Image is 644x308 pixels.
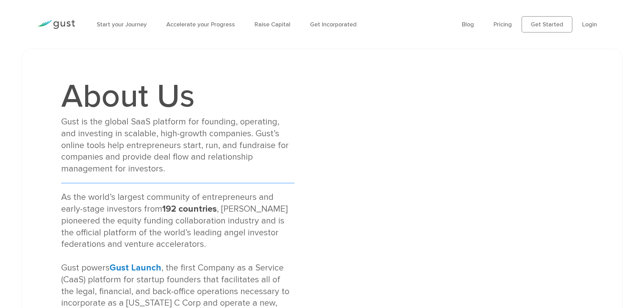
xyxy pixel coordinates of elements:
[582,21,597,28] a: Login
[97,21,147,28] a: Start your Journey
[310,21,357,28] a: Get Incorporated
[61,116,294,175] div: Gust is the global SaaS platform for founding, operating, and investing in scalable, high-growth ...
[37,20,75,29] img: Gust Logo
[166,21,235,28] a: Accelerate your Progress
[462,21,474,28] a: Blog
[61,80,294,113] h1: About Us
[494,21,512,28] a: Pricing
[162,204,217,214] strong: 192 countries
[110,262,161,273] a: Gust Launch
[522,16,572,32] a: Get Started
[255,21,290,28] a: Raise Capital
